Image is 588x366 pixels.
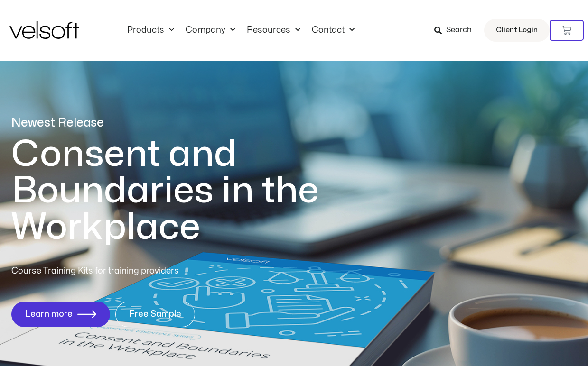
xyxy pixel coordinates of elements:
img: Velsoft Training Materials [9,21,79,39]
span: Client Login [496,24,538,37]
span: Free Sample [129,310,181,319]
a: Free Sample [115,302,195,327]
h1: Consent and Boundaries in the Workplace [11,136,358,246]
span: Learn more [25,310,73,319]
span: Search [446,24,472,37]
a: ProductsMenu Toggle [121,25,180,36]
a: Learn more [11,302,110,327]
a: ContactMenu Toggle [306,25,360,36]
a: Client Login [484,19,550,42]
p: Course Training Kits for training providers [11,265,248,278]
p: Newest Release [11,115,358,131]
a: ResourcesMenu Toggle [241,25,306,36]
a: CompanyMenu Toggle [180,25,241,36]
a: Search [434,22,478,38]
nav: Menu [121,25,360,36]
